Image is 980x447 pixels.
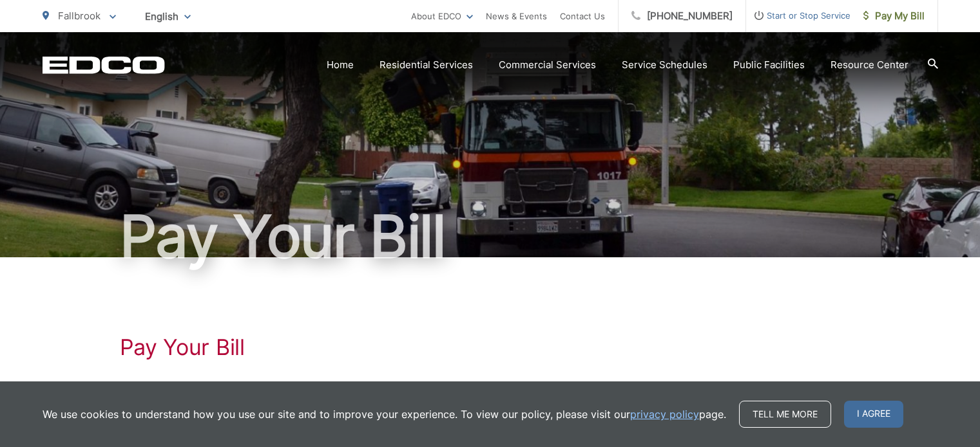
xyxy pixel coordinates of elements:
[844,401,903,428] span: I agree
[120,379,168,395] a: Click Here
[120,379,861,395] p: to View, Pay, and Manage Your Bill Online
[120,334,861,360] h1: Pay Your Bill
[135,5,200,28] span: English
[499,57,596,73] a: Commercial Services
[58,10,101,22] span: Fallbrook
[327,57,354,73] a: Home
[831,57,908,73] a: Resource Center
[630,406,699,422] a: privacy policy
[733,57,805,73] a: Public Facilities
[863,8,925,24] span: Pay My Bill
[411,8,473,24] a: About EDCO
[43,205,938,269] h1: Pay Your Bill
[739,401,831,428] a: Tell me more
[380,57,473,73] a: Residential Services
[43,406,726,422] p: We use cookies to understand how you use our site and to improve your experience. To view our pol...
[43,56,165,74] a: EDCD logo. Return to the homepage.
[560,8,605,24] a: Contact Us
[622,57,707,73] a: Service Schedules
[486,8,547,24] a: News & Events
